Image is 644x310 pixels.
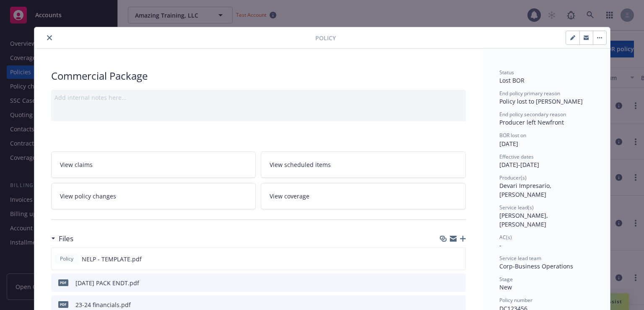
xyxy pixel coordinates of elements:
[51,183,256,209] a: View policy changes
[270,160,331,169] span: View scheduled items
[499,132,526,139] span: BOR lost on
[499,69,514,76] span: Status
[75,300,131,309] div: 23-24 financials.pdf
[59,233,73,244] h3: Files
[499,153,593,169] div: [DATE] - [DATE]
[51,233,73,244] div: Files
[499,90,560,97] span: End policy primary reason
[51,69,466,83] div: Commercial Package
[58,279,68,286] span: pdf
[60,192,116,201] span: View policy changes
[499,204,534,211] span: Service lead(s)
[499,262,573,270] span: Corp-Business Operations
[315,34,336,42] span: Policy
[499,111,566,118] span: End policy secondary reason
[58,255,75,263] span: Policy
[499,211,550,228] span: [PERSON_NAME], [PERSON_NAME]
[499,255,541,262] span: Service lead team
[58,301,68,307] span: pdf
[441,300,448,309] button: download file
[455,300,462,309] button: preview file
[55,93,462,102] div: Add internal notes here...
[499,118,564,126] span: Producer left Newfront
[499,174,527,181] span: Producer(s)
[499,297,532,304] span: Policy number
[499,241,501,249] span: -
[82,255,142,263] span: NELP - TEMPLATE.pdf
[270,192,309,201] span: View coverage
[75,279,139,287] div: [DATE] PACK ENDT.pdf
[499,153,534,160] span: Effective dates
[455,279,462,287] button: preview file
[499,182,553,198] span: Devari Impresario, [PERSON_NAME]
[44,33,55,43] button: close
[261,151,466,178] a: View scheduled items
[499,276,513,283] span: Stage
[60,160,93,169] span: View claims
[499,76,525,84] span: Lost BOR
[499,234,512,241] span: AC(s)
[441,279,448,287] button: download file
[499,140,518,148] span: [DATE]
[51,151,256,178] a: View claims
[499,283,512,291] span: New
[499,97,583,105] span: Policy lost to [PERSON_NAME]
[454,255,462,263] button: preview file
[261,183,466,209] a: View coverage
[441,255,448,263] button: download file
